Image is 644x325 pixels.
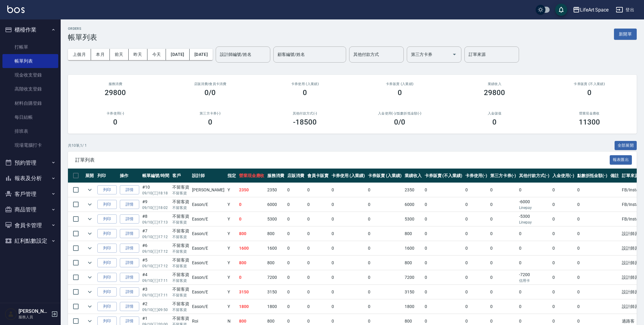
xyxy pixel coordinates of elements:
[360,111,440,115] h2: 入金使用(-) /點數折抵金額(-)
[518,241,551,255] td: 0
[366,227,403,241] td: 0
[551,212,576,226] td: 0
[141,169,171,183] th: 帳單編號/時間
[613,4,637,15] button: 登出
[266,197,286,212] td: 6000
[366,183,403,197] td: 0
[226,197,238,212] td: Y
[464,285,489,299] td: 0
[7,5,25,13] img: Logo
[330,256,367,270] td: 0
[403,227,423,241] td: 800
[85,185,94,194] button: expand row
[614,31,637,37] a: 新開單
[118,169,141,183] th: 操作
[171,169,191,183] th: 客戶
[238,285,266,299] td: 3150
[403,285,423,299] td: 3150
[576,241,609,255] td: 0
[120,287,139,297] a: 詳情
[142,263,169,269] p: 09/10 (三) 17:12
[172,234,189,240] p: 不留客資
[265,82,345,86] h2: 卡券使用 (入業績)
[549,111,630,115] h2: 營業現金應收
[141,197,171,212] td: #9
[423,256,464,270] td: 0
[141,183,171,197] td: #10
[286,241,306,255] td: 0
[330,270,367,285] td: 0
[226,183,238,197] td: Y
[330,227,367,241] td: 0
[489,270,518,285] td: 0
[266,299,286,314] td: 1800
[492,118,497,126] h3: 0
[68,33,97,42] h3: 帳單列表
[366,270,403,285] td: 0
[238,299,266,314] td: 1800
[19,314,49,320] p: 服務人員
[609,169,620,183] th: 備註
[306,285,330,299] td: 0
[489,197,518,212] td: 0
[85,214,94,224] button: expand row
[110,49,129,60] button: 前天
[306,299,330,314] td: 0
[2,40,58,54] a: 打帳單
[454,82,535,86] h2: 業績收入
[238,183,266,197] td: 2350
[266,212,286,226] td: 5300
[423,299,464,314] td: 0
[403,169,423,183] th: 業績收入
[172,249,189,254] p: 不留客資
[286,197,306,212] td: 0
[306,241,330,255] td: 0
[306,256,330,270] td: 0
[172,292,189,298] p: 不留客資
[191,256,226,270] td: Eason /E
[576,256,609,270] td: 0
[286,270,306,285] td: 0
[330,212,367,226] td: 0
[576,169,609,183] th: 點數折抵金額(-)
[172,199,189,205] div: 不留客資
[266,270,286,285] td: 7200
[306,183,330,197] td: 0
[551,169,576,183] th: 入金使用(-)
[172,278,189,283] p: 不留客資
[423,169,464,183] th: 卡券販賣 (不入業績)
[551,197,576,212] td: 0
[191,212,226,226] td: Eason /E
[423,212,464,226] td: 0
[68,49,91,60] button: 上個月
[141,270,171,285] td: #4
[97,185,117,195] button: 列印
[226,299,238,314] td: Y
[238,256,266,270] td: 800
[423,197,464,212] td: 0
[172,301,189,307] div: 不留客資
[489,169,518,183] th: 第三方卡券(-)
[366,197,403,212] td: 0
[97,302,117,311] button: 列印
[97,229,117,238] button: 列印
[615,141,637,150] button: 全部展開
[238,212,266,226] td: 0
[266,227,286,241] td: 800
[85,302,94,311] button: expand row
[519,278,549,283] p: 信用卡
[366,212,403,226] td: 0
[614,29,637,40] button: 新開單
[330,285,367,299] td: 0
[489,227,518,241] td: 0
[191,169,226,183] th: 設計師
[191,183,226,197] td: [PERSON_NAME]
[518,270,551,285] td: -7200
[489,285,518,299] td: 0
[129,49,147,60] button: 昨天
[423,227,464,241] td: 0
[450,50,459,59] button: Open
[403,299,423,314] td: 1800
[142,234,169,240] p: 09/10 (三) 17:12
[97,200,117,209] button: 列印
